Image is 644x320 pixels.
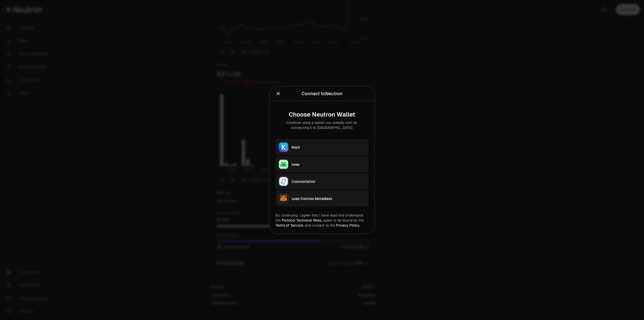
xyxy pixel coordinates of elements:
[275,173,369,189] button: CosmostationCosmostation
[275,212,369,228] div: By continuing, I agree that I have read and understood the agree to be bound by the and consent t...
[275,223,304,227] a: Terms of Service,
[275,190,369,206] button: Leap Cosmos MetaMaskLeap Cosmos MetaMask
[302,90,343,97] div: Connect to Neutron
[279,111,365,118] div: Choose Neutron Wallet
[275,156,369,172] button: LeapLeap
[282,218,322,222] a: Protocol Technical Risks,
[275,139,369,155] button: KeplrKeplr
[292,162,366,167] div: Leap
[336,223,360,227] a: Privacy Policy.
[279,120,365,130] div: Continue using a wallet you already own by connecting it to [GEOGRAPHIC_DATA].
[279,143,288,152] img: Keplr
[279,177,288,186] img: Cosmostation
[292,196,366,201] div: Leap Cosmos MetaMask
[275,90,281,97] button: Close
[292,179,366,184] div: Cosmostation
[279,160,288,169] img: Leap
[279,194,288,203] img: Leap Cosmos MetaMask
[292,145,366,150] div: Keplr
